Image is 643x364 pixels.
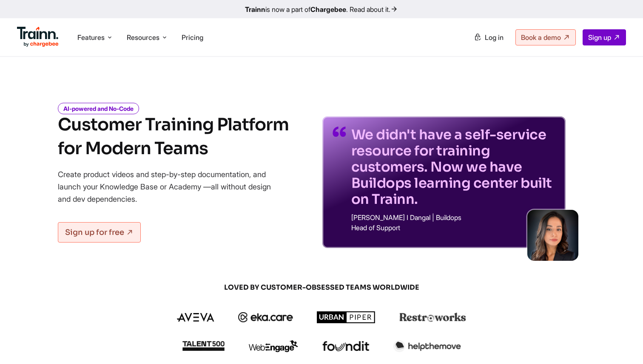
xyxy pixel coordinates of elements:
[322,341,370,351] img: foundit logo
[310,5,346,14] b: Chargebee
[351,214,555,221] p: [PERSON_NAME] I Dangal | Buildops
[317,311,376,323] img: urbanpiper logo
[177,313,214,322] img: aveva logo
[127,33,159,42] span: Resources
[583,29,626,45] a: Sign up
[58,168,283,205] p: Create product videos and step-by-step documentation, and launch your Knowledge Base or Academy —...
[393,340,461,352] img: helpthemove logo
[58,222,141,243] a: Sign up for free
[245,5,265,14] b: Trainn
[469,30,509,45] a: Log in
[515,29,576,45] a: Book a demo
[333,127,346,137] img: quotes-purple.41a7099.svg
[17,27,59,47] img: Trainn Logo
[182,33,203,42] a: Pricing
[117,283,526,292] span: LOVED BY CUSTOMER-OBSESSED TEAMS WORLDWIDE
[351,224,555,231] p: Head of Support
[485,33,504,42] span: Log in
[238,312,293,322] img: ekacare logo
[351,127,555,207] p: We didn't have a self-service resource for training customers. Now we have Buildops learning cent...
[77,33,105,42] span: Features
[600,323,643,364] iframe: Chat Widget
[399,313,466,322] img: restroworks logo
[521,33,561,42] span: Book a demo
[249,340,298,352] img: webengage logo
[588,33,611,42] span: Sign up
[527,210,578,261] img: sabina-buildops.d2e8138.png
[58,103,139,114] i: AI-powered and No-Code
[182,341,225,351] img: talent500 logo
[58,113,289,161] h1: Customer Training Platform for Modern Teams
